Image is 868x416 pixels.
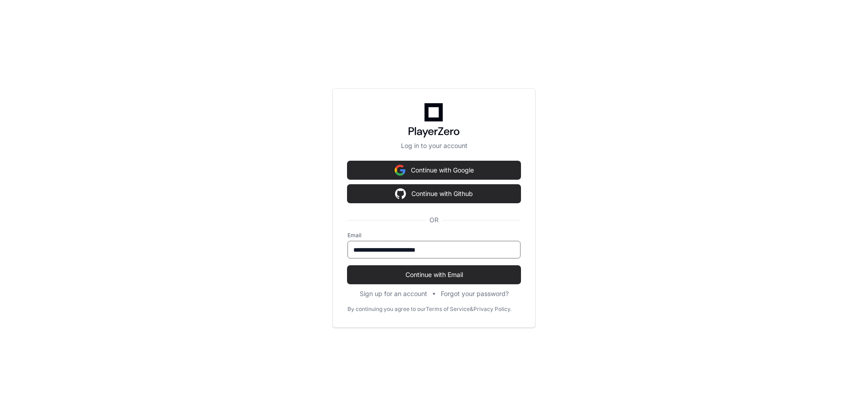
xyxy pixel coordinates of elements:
[347,306,426,313] div: By continuing you agree to our
[395,161,405,179] img: Sign in with google
[441,289,509,298] button: Forgot your password?
[470,306,473,313] div: &
[347,185,521,203] button: Continue with Github
[426,215,442,225] span: OR
[473,306,511,313] a: Privacy Policy.
[347,266,521,284] button: Continue with Email
[347,270,521,279] span: Continue with Email
[347,161,521,179] button: Continue with Google
[426,306,470,313] a: Terms of Service
[347,232,521,239] label: Email
[360,289,427,298] button: Sign up for an account
[395,185,406,203] img: Sign in with google
[347,141,521,150] p: Log in to your account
